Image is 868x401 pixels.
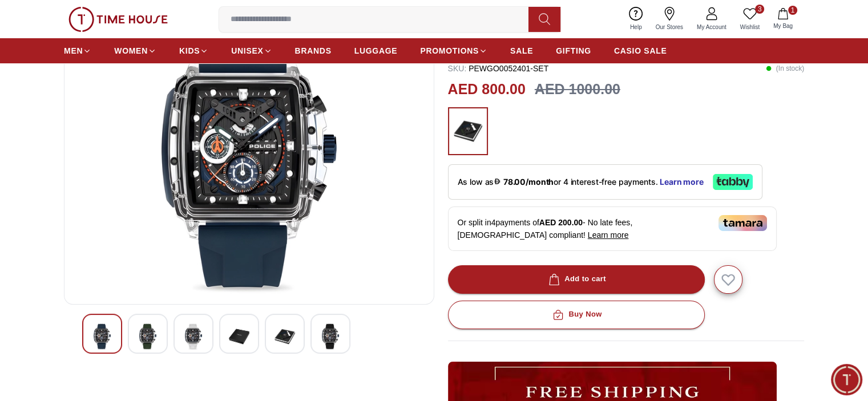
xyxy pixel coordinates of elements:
[535,79,620,100] h3: AED 1000.00
[692,23,731,31] span: My Account
[454,113,482,149] img: ...
[46,290,69,299] span: Home
[274,323,295,350] img: POLICE Men's Chronograph Black Dial Watch - PEWGO0052401-SET
[231,45,263,56] span: UNISEX
[295,45,332,56] span: BRANDS
[229,323,249,350] img: POLICE Men's Chronograph Black Dial Watch - PEWGO0052401-SET
[550,308,601,321] div: Buy Now
[295,40,332,61] a: BRANDS
[766,6,800,33] button: 1My Bag
[556,40,591,61] a: GIFTING
[588,230,629,240] span: Learn more
[733,5,766,34] a: 3Wishlist
[14,98,214,141] div: Timehousecompany
[68,7,168,32] img: ...
[64,40,91,61] a: MEN
[539,218,583,227] span: AED 200.00
[114,45,148,56] span: WOMEN
[15,15,38,38] img: Company logo
[420,45,479,56] span: PROMOTIONS
[614,45,667,56] span: CASIO SALE
[448,206,777,251] div: Or split in 4 payments of - No late fees, [DEMOGRAPHIC_DATA] compliant!
[113,265,224,303] div: Conversation
[755,5,764,14] span: 3
[769,22,797,30] span: My Bag
[718,215,767,231] img: Tamara
[614,40,667,61] a: CASIO SALE
[114,40,156,61] a: WOMEN
[179,45,200,56] span: KIDS
[183,323,204,350] img: POLICE Men's Chronograph Black Dial Watch - PEWGO0052401-SET
[625,23,647,31] span: Help
[510,45,533,56] span: SALE
[354,45,398,56] span: LUGGAGE
[766,63,804,74] p: ( In stock )
[448,64,467,73] span: SKU :
[14,147,214,171] div: Find your dream watch—experts ready to assist!
[231,40,272,61] a: UNISEX
[320,323,341,350] img: POLICE Men's Chronograph Black Dial Watch - PEWGO0052401-SET
[649,5,690,34] a: Our Stores
[420,40,487,61] a: PROMOTIONS
[53,201,194,216] span: Chat with us now
[651,23,688,31] span: Our Stores
[736,23,764,31] span: Wishlist
[179,40,208,61] a: KIDS
[4,265,111,303] div: Home
[623,5,649,34] a: Help
[448,63,549,74] p: PEWGO0052401-SET
[546,273,606,286] div: Add to cart
[448,265,705,294] button: Add to cart
[74,21,425,295] img: POLICE Men's Chronograph Black Dial Watch - PEWGO0052401-SET
[556,45,591,56] span: GIFTING
[92,323,112,350] img: POLICE Men's Chronograph Black Dial Watch - PEWGO0052401-SET
[448,301,705,329] button: Buy Now
[831,364,862,395] div: Chat Widget
[14,185,214,231] div: Chat with us now
[64,45,83,56] span: MEN
[354,40,398,61] a: LUGGAGE
[788,6,797,15] span: 1
[138,323,158,350] img: POLICE Men's Chronograph Black Dial Watch - PEWGO0052401-SET
[142,290,195,299] span: Conversation
[448,79,526,100] h2: AED 800.00
[510,40,533,61] a: SALE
